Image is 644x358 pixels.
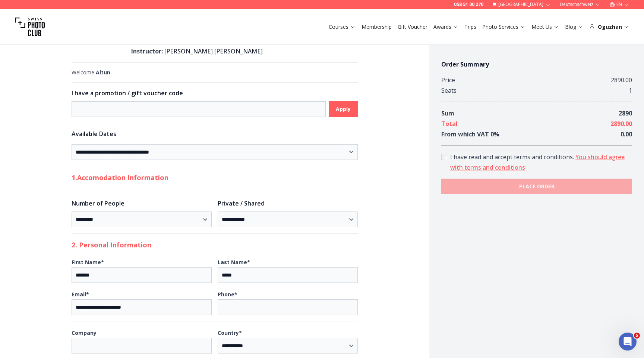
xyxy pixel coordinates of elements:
div: Total [441,118,458,129]
b: Instructor : [131,47,163,55]
input: Phone* [218,299,358,315]
h2: 2. Personal Information [72,240,358,250]
h3: I have a promotion / gift voucher code [72,89,358,98]
b: Apply [336,105,351,113]
button: PLACE ORDER [441,179,632,194]
h2: 1. Accomodation Information [72,172,358,183]
select: Country* [218,338,358,354]
span: 2890.00 [610,120,632,128]
button: Courses [326,22,359,32]
span: 2890 [619,109,632,117]
iframe: Intercom live chat [619,333,637,351]
span: 5 [634,333,640,339]
div: 2890.00 [611,75,632,85]
div: Price [441,75,455,85]
b: PLACE ORDER [519,183,555,190]
button: Awards [430,22,461,32]
input: First Name* [72,267,212,283]
input: Email* [72,299,212,315]
div: From which VAT 0 % [441,129,499,139]
input: Company [72,338,212,354]
a: Photo Services [482,23,525,31]
a: Blog [565,23,583,31]
b: Company [72,329,97,336]
a: Gift Voucher [398,23,427,31]
button: Meet Us [528,22,562,32]
input: Last Name* [218,267,358,283]
b: Altun [96,69,110,76]
button: Apply [329,101,358,117]
b: Country * [218,329,242,336]
div: Welcome [72,69,358,76]
b: Last Name * [218,259,250,266]
a: Membership [362,23,392,31]
button: Membership [359,22,395,32]
a: Meet Us [531,23,559,31]
div: Oguzhan [589,23,629,31]
b: Email * [72,291,89,298]
a: Trips [464,23,476,31]
b: Phone * [218,291,237,298]
div: Seats [441,85,457,96]
button: Gift Voucher [395,22,430,32]
img: Swiss photo club [15,12,45,42]
h3: Number of People [72,199,212,208]
span: I have read and accept terms and conditions . [450,153,575,161]
a: Awards [433,23,458,31]
div: 1 [629,85,632,96]
div: Sum [441,108,454,118]
h3: Available Dates [72,129,358,138]
h3: Private / Shared [218,199,358,208]
button: Trips [461,22,479,32]
b: First Name * [72,259,104,266]
button: Blog [562,22,586,32]
h4: Order Summary [441,60,632,69]
a: [PERSON_NAME] [PERSON_NAME] [164,47,263,55]
button: Photo Services [479,22,528,32]
a: 058 51 00 270 [454,1,483,7]
a: Courses [329,23,356,31]
input: Accept terms [441,154,447,160]
span: 0.00 [621,130,632,138]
